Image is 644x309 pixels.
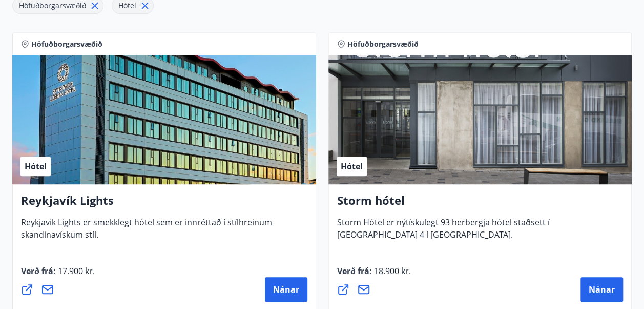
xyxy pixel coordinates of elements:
[118,1,136,10] span: Hótel
[580,277,623,302] button: Nánar
[56,265,95,277] span: 17.900 kr.
[337,265,411,285] span: Verð frá :
[347,39,419,49] span: Höfuðborgarsvæðið
[19,1,86,10] span: Höfuðborgarsvæðið
[21,192,307,216] h4: Reykjavík Lights
[265,277,307,302] button: Nánar
[21,265,95,285] span: Verð frá :
[21,217,272,248] span: Reykjavik Lights er smekklegt hótel sem er innréttað í stílhreinum skandinavískum stíl.
[337,192,624,216] h4: Storm hótel
[372,265,411,277] span: 18.900 kr.
[341,161,363,172] span: Hótel
[31,39,102,49] span: Höfuðborgarsvæðið
[337,217,550,248] span: Storm Hótel er nýtískulegt 93 herbergja hótel staðsett í [GEOGRAPHIC_DATA] 4 í [GEOGRAPHIC_DATA].
[589,284,615,295] span: Nánar
[25,161,47,172] span: Hótel
[273,284,299,295] span: Nánar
